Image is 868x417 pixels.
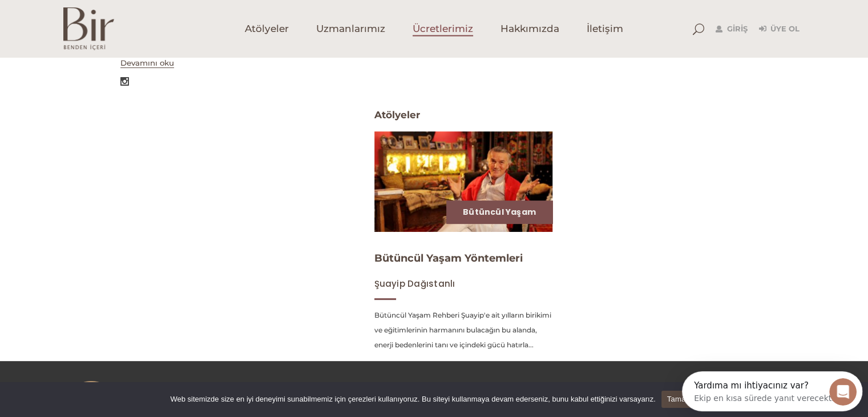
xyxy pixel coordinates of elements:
a: Giriş [716,22,748,36]
span: Şuayip Dağıstanlı [374,278,455,290]
a: Şuayip Dağıstanlı [374,278,455,289]
p: Bütüncül Yaşam Rehberi Şuayip'e ait yılların birikimi ve eğitimlerinin harmanını bulacağın bu ala... [374,308,553,352]
span: Ücretlerimiz [413,22,473,35]
div: Ekip en kısa sürede yanıt verecektir. [12,19,157,31]
a: Bütüncül Yaşam [463,206,536,218]
iframe: Intercom live chat [829,378,857,406]
span: Web sitemizde size en iyi deneyimi sunabilmemiz için çerezleri kullanıyoruz. Bu siteyi kullanmaya... [170,394,655,405]
span: Atölyeler [245,22,289,35]
iframe: Intercom live chat keşif başlatıcısı [682,371,862,411]
button: Devamını oku [120,58,174,68]
span: İletişim [587,22,623,35]
a: Bütüncül Yaşam Yöntemleri [374,252,523,264]
a: Tamam [661,391,698,408]
span: Hakkımızda [500,22,559,35]
a: Üye Ol [759,22,800,36]
div: Intercom Messenger uygulamasını aç [5,5,191,36]
span: Atölyeler [374,89,420,124]
div: Yardıma mı ihtiyacınız var? [12,10,157,19]
span: Uzmanlarımız [316,22,385,35]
